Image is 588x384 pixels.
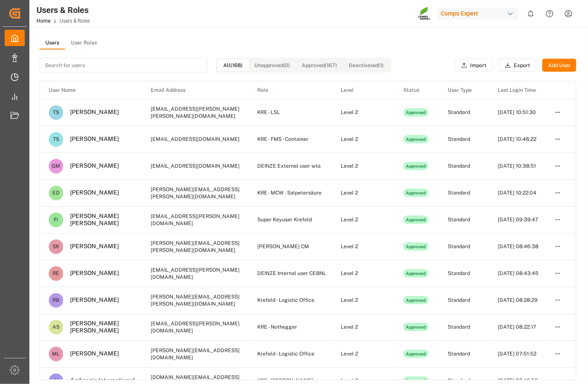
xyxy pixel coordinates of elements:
[248,126,332,153] td: KRE - FMS - Container
[403,296,429,304] div: Approved
[218,60,249,71] button: All (168)
[332,126,395,153] td: Level 2
[248,99,332,126] td: KRE - LSL
[332,233,395,260] td: Level 2
[142,233,248,260] td: [PERSON_NAME][EMAIL_ADDRESS][PERSON_NAME][DOMAIN_NAME]
[39,58,207,73] input: Search for users
[63,296,119,304] div: [PERSON_NAME]
[39,37,65,49] button: Users
[489,233,546,260] td: [DATE] 08:46:38
[142,126,248,153] td: [EMAIL_ADDRESS][DOMAIN_NAME]
[63,213,136,227] div: [PERSON_NAME] [PERSON_NAME]
[63,320,136,335] div: [PERSON_NAME] [PERSON_NAME]
[63,189,119,197] div: [PERSON_NAME]
[332,314,395,340] td: Level 2
[418,6,431,21] img: Screenshot%202023-09-29%20at%2010.02.21.png_1712312052.png
[63,109,119,116] div: [PERSON_NAME]
[499,59,536,72] button: Export
[439,206,489,233] td: Standard
[296,60,343,71] button: Approved (167)
[403,350,429,358] div: Approved
[332,81,395,99] th: Level
[439,260,489,287] td: Standard
[63,162,119,170] div: [PERSON_NAME]
[332,287,395,314] td: Level 2
[142,81,248,99] th: Email Address
[37,18,50,24] a: Home
[343,60,390,71] button: Deactivated (1)
[63,350,119,358] div: [PERSON_NAME]
[142,179,248,206] td: [PERSON_NAME][EMAIL_ADDRESS][PERSON_NAME][DOMAIN_NAME]
[332,206,395,233] td: Level 2
[403,108,429,117] div: Approved
[489,314,546,340] td: [DATE] 08:22:17
[489,340,546,367] td: [DATE] 07:51:52
[248,206,332,233] td: Super Keyuser Krefeld
[439,153,489,179] td: Standard
[142,260,248,287] td: [EMAIL_ADDRESS][PERSON_NAME][DOMAIN_NAME]
[540,4,559,23] button: Help Center
[439,233,489,260] td: Standard
[489,206,546,233] td: [DATE] 09:39:47
[489,287,546,314] td: [DATE] 08:28:29
[40,81,142,99] th: User Name
[65,37,103,49] button: User Roles
[142,340,248,367] td: [PERSON_NAME][EMAIL_ADDRESS][DOMAIN_NAME]
[63,270,119,277] div: [PERSON_NAME]
[63,135,119,143] div: [PERSON_NAME]
[395,81,439,99] th: Status
[489,179,546,206] td: [DATE] 10:22:04
[248,233,332,260] td: [PERSON_NAME] CM
[439,340,489,367] td: Standard
[403,269,429,278] div: Approved
[439,126,489,153] td: Standard
[142,99,248,126] td: [EMAIL_ADDRESS][PERSON_NAME][PERSON_NAME][DOMAIN_NAME]
[403,242,429,251] div: Approved
[439,287,489,314] td: Standard
[248,340,332,367] td: Krefeld - Logistic Office
[332,179,395,206] td: Level 2
[403,189,429,197] div: Approved
[521,4,540,23] button: show 0 new notifications
[332,260,395,287] td: Level 2
[248,287,332,314] td: Krefeld - Logistic Office
[489,153,546,179] td: [DATE] 10:38:51
[439,81,489,99] th: User Type
[437,8,518,20] div: Compo Expert
[437,5,521,21] button: Compo Expert
[489,126,546,153] td: [DATE] 10:46:22
[403,135,429,143] div: Approved
[332,99,395,126] td: Level 2
[37,4,90,16] div: Users & Roles
[142,153,248,179] td: [EMAIL_ADDRESS][DOMAIN_NAME]
[248,179,332,206] td: KRE - MCW - Salpetersäure
[248,260,332,287] td: DEINZE Internal user CEBNL
[332,340,395,367] td: Level 2
[439,179,489,206] td: Standard
[249,60,296,71] button: Unapproved (0)
[455,59,493,72] button: Import
[489,99,546,126] td: [DATE] 10:51:30
[542,59,576,72] button: Add User
[142,287,248,314] td: [PERSON_NAME][EMAIL_ADDRESS][PERSON_NAME][DOMAIN_NAME]
[439,314,489,340] td: Standard
[403,215,429,224] div: Approved
[142,314,248,340] td: [EMAIL_ADDRESS][PERSON_NAME][DOMAIN_NAME]
[248,153,332,179] td: DEINZE External user wta
[142,206,248,233] td: [EMAIL_ADDRESS][PERSON_NAME][DOMAIN_NAME]
[403,323,429,331] div: Approved
[63,243,119,250] div: [PERSON_NAME]
[489,81,546,99] th: Last Login Time
[248,314,332,340] td: KRE - Nothegger
[439,99,489,126] td: Standard
[332,153,395,179] td: Level 2
[403,162,429,170] div: Approved
[248,81,332,99] th: Role
[489,260,546,287] td: [DATE] 08:43:45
